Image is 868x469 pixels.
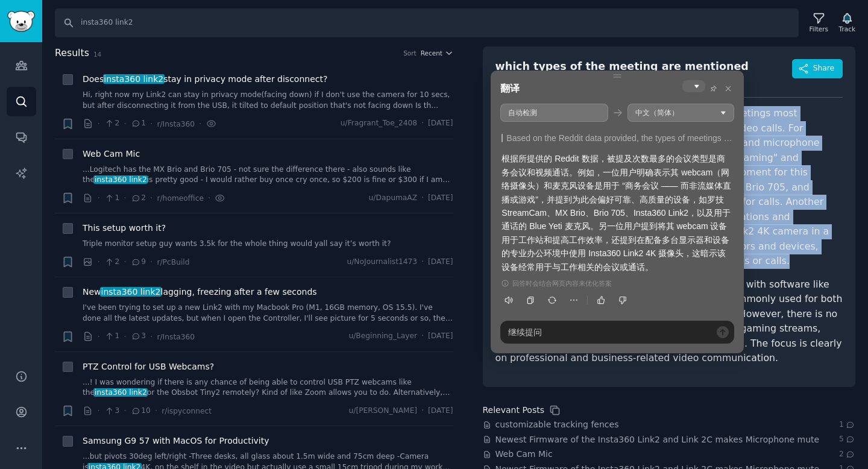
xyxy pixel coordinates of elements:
[347,257,417,268] span: u/NoJournalist1473
[403,49,417,57] div: Sort
[124,330,126,343] span: ·
[341,118,417,129] span: u/Fragrant_Toe_2408
[83,73,327,86] span: Does stay in privacy mode after disconnect?
[83,377,453,398] a: ...! I was wondering if there is any chance of being able to control USB PTZ webcams like theinst...
[98,330,100,343] span: ·
[131,331,146,342] span: 3
[150,330,153,343] span: ·
[428,331,453,342] span: [DATE]
[349,406,418,417] span: u/[PERSON_NAME]
[83,165,453,186] a: ...Logitech has the MX Brio and Brio 705 - not sure the difference there - also sounds like thein...
[421,49,442,57] span: Recent
[124,256,126,268] span: ·
[835,10,860,36] button: Track
[150,118,153,130] span: ·
[495,433,820,446] a: Newest Firmware of the Insta360 Link2 and Link 2C makes Microphone mute
[810,25,828,33] div: Filters
[98,404,100,417] span: ·
[421,257,424,268] span: ·
[839,420,855,430] span: 1
[83,360,214,373] a: PTZ Control for USB Webcams?
[495,59,792,89] div: which types of the meeting are mentioned mostly
[131,257,146,268] span: 9
[792,59,843,78] button: Share
[208,192,210,204] span: ·
[157,194,204,203] span: r/homeoffice
[98,118,100,130] span: ·
[98,256,100,268] span: ·
[495,418,619,431] a: customizable tracking fences
[83,148,140,160] a: Web Cam Mic
[83,73,327,86] a: Doesinsta360 link2stay in privacy mode after disconnect?
[421,49,453,57] button: Recent
[131,118,146,129] span: 1
[428,257,453,268] span: [DATE]
[93,175,148,184] span: insta360 link2
[131,406,151,417] span: 10
[83,303,453,324] a: I've been trying to set up a new Link2 with my Macbook Pro (M1, 16GB memory, OS 15.5). I've done ...
[83,90,453,111] a: Hi, right now my Link2 can stay in privacy mode(facing down) if I don't use the camera for 10 sec...
[103,74,165,84] span: insta360 link2
[104,118,119,129] span: 2
[428,406,453,417] span: [DATE]
[150,192,153,204] span: ·
[813,63,834,74] span: Share
[150,256,153,268] span: ·
[421,193,424,204] span: ·
[124,192,126,204] span: ·
[199,118,201,130] span: ·
[83,286,317,298] a: Newinsta360 link2lagging, freezing after a few seconds
[93,388,148,397] span: insta360 link2
[157,333,195,341] span: r/Insta360
[421,118,424,129] span: ·
[839,434,855,445] span: 5
[104,257,119,268] span: 2
[104,331,119,342] span: 1
[428,118,453,129] span: [DATE]
[131,193,146,204] span: 2
[421,331,424,342] span: ·
[104,406,119,417] span: 3
[7,11,35,32] img: GummySearch logo
[55,8,799,37] input: Search Keyword
[83,222,166,234] a: This setup worth it?
[421,406,424,417] span: ·
[162,407,212,415] span: r/ispyconnect
[124,118,126,130] span: ·
[839,25,855,33] div: Track
[83,286,317,298] span: New lagging, freezing after a few seconds
[495,448,553,461] a: Web Cam Mic
[124,404,126,417] span: ·
[83,239,453,250] a: Triple monitor setup guy wants 3.5k for the whole thing would yall say it’s worth it?
[428,193,453,204] span: [DATE]
[348,331,417,342] span: u/Beginning_Layer
[93,51,101,58] span: 14
[155,404,157,417] span: ·
[104,193,119,204] span: 1
[157,120,195,128] span: r/Insta360
[157,258,189,266] span: r/PcBuild
[483,404,544,417] div: Relevant Posts
[83,435,269,447] a: Samsung G9 57 with MacOS for Productivity
[100,287,162,297] span: insta360 link2
[839,449,855,460] span: 2
[98,192,100,204] span: ·
[369,193,418,204] span: u/DapumaAZ
[55,46,89,61] span: Results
